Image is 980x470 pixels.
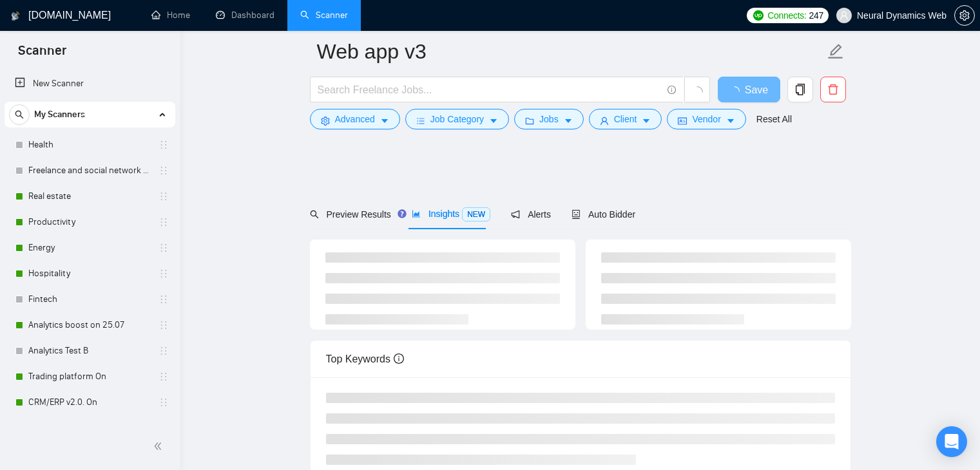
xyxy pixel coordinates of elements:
span: Scanner [8,41,77,68]
span: edit [827,43,844,60]
span: Vendor [692,112,720,126]
span: caret-down [726,116,735,126]
span: caret-down [489,116,498,126]
a: Analytics boost on 25.07 [28,312,151,338]
span: caret-down [564,116,573,126]
button: Save [718,77,780,102]
span: search [310,210,319,219]
a: Productivity [28,209,151,235]
a: CRM/ERP v2.0. On [28,390,151,415]
img: logo [11,6,20,26]
span: info-circle [668,86,676,94]
button: idcardVendorcaret-down [667,109,745,129]
a: Trading platform On [28,364,151,390]
span: holder [159,294,169,305]
div: Tooltip anchor [396,208,408,220]
a: CRM/ERP v2.0. Test B Off [28,415,151,441]
span: robot [572,210,581,219]
input: Search Freelance Jobs... [318,82,662,98]
span: search [10,110,29,119]
button: delete [820,77,846,102]
span: info-circle [394,353,404,364]
span: holder [159,140,169,150]
span: setting [321,116,330,126]
span: area-chart [412,209,421,218]
span: Advanced [335,112,375,126]
span: Alerts [511,209,551,220]
a: Energy [28,235,151,261]
span: 247 [809,8,823,23]
span: Preview Results [310,209,391,220]
span: Insights [412,209,490,219]
span: idcard [678,116,687,126]
span: holder [159,397,169,408]
span: holder [159,268,169,279]
div: Top Keywords [326,341,835,377]
a: setting [954,10,975,21]
span: NEW [462,207,490,221]
a: Fintech [28,287,151,312]
input: Scanner name... [317,35,825,68]
a: dashboardDashboard [216,10,274,21]
span: Client [614,112,637,126]
span: holder [159,165,169,176]
button: settingAdvancedcaret-down [310,109,400,129]
span: loading [691,86,703,98]
span: Auto Bidder [572,209,635,220]
span: holder [159,243,169,253]
span: holder [159,346,169,356]
a: homeHome [151,10,190,21]
span: Save [745,82,768,98]
span: double-left [153,440,166,453]
a: Analytics Test B [28,338,151,364]
span: user [600,116,609,126]
span: holder [159,191,169,202]
a: Real estate [28,183,151,209]
span: bars [416,116,425,126]
button: barsJob Categorycaret-down [405,109,509,129]
span: setting [955,10,974,21]
a: Reset All [756,112,792,126]
span: folder [525,116,534,126]
span: holder [159,371,169,382]
span: user [840,11,849,20]
span: loading [729,86,745,97]
span: caret-down [642,116,651,126]
div: Open Intercom Messenger [936,426,967,457]
span: My Scanners [34,102,85,127]
button: setting [954,5,975,26]
a: Health [28,132,151,158]
span: delete [821,84,845,95]
span: copy [788,84,812,95]
a: New Scanner [15,71,165,97]
span: Connects: [767,8,806,23]
span: Job Category [430,112,484,126]
span: Jobs [539,112,559,126]
button: search [9,104,30,125]
li: New Scanner [5,71,175,97]
span: holder [159,320,169,330]
img: upwork-logo.png [753,10,764,21]
span: holder [159,217,169,227]
button: folderJobscaret-down [514,109,584,129]
span: caret-down [380,116,389,126]
a: searchScanner [300,10,348,21]
button: copy [787,77,813,102]
a: Freelance and social network (change includes) [28,158,151,183]
a: Hospitality [28,261,151,287]
button: userClientcaret-down [589,109,662,129]
span: notification [511,210,520,219]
